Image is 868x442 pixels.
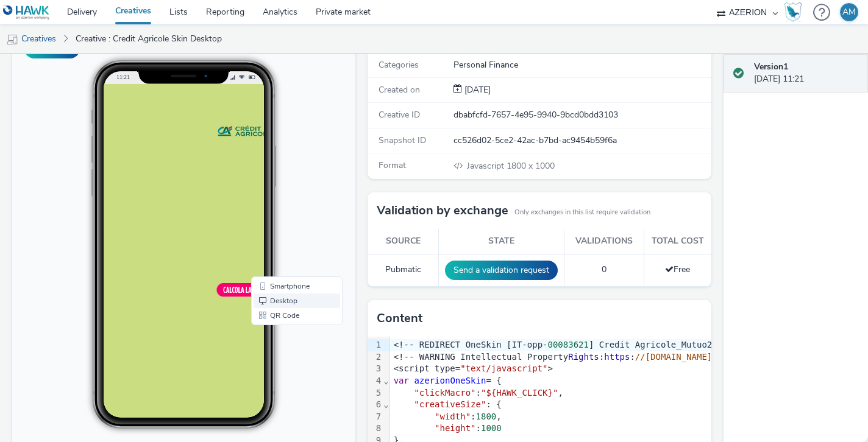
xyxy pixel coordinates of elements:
[377,309,422,328] h3: Content
[379,109,420,121] span: Creative ID
[368,254,438,286] td: Pubmatic
[462,84,491,96] span: [DATE]
[466,160,555,172] span: 1800 x 1000
[379,84,420,96] span: Created on
[383,399,389,409] span: Fold line
[548,340,589,349] span: 00083621
[258,285,287,292] span: QR Code
[414,388,475,398] span: "clickMacro"
[368,351,383,363] div: 2
[754,61,858,86] div: [DATE] 11:21
[665,264,690,275] span: Free
[445,261,558,280] button: Send a validation request
[414,399,486,409] span: "creativeSize"
[379,135,426,146] span: Snapshot ID
[564,229,644,254] th: Validations
[481,423,502,433] span: 1000
[258,256,297,263] span: Smartphone
[414,376,486,385] span: azerionOneSkin
[3,5,50,20] img: undefined Logo
[368,387,383,399] div: 5
[568,352,599,362] span: Rights
[454,109,710,121] div: dbabfcfd-7657-4e95-9940-9bcd0bdd3103
[394,376,409,385] span: var
[368,363,383,375] div: 3
[368,229,438,254] th: Source
[604,352,630,362] span: https
[377,202,508,220] h3: Validation by exchange
[379,160,406,171] span: Format
[241,281,328,296] li: QR Code
[842,3,856,21] div: AM
[368,411,383,423] div: 7
[454,135,710,147] div: cc526d02-5ce2-42ac-b7bd-ac9454b59f6a
[241,267,328,281] li: Desktop
[104,47,118,54] span: 11:21
[644,229,711,254] th: Total cost
[435,412,471,421] span: "width"
[460,363,547,373] span: "text/javascript"
[368,375,383,387] div: 4
[69,24,228,54] a: Creative : Credit Agricole Skin Desktop
[476,412,497,421] span: 1800
[602,264,607,275] span: 0
[784,2,802,22] img: Hawk Academy
[635,352,758,362] span: //[DOMAIN_NAME][URL] -->
[258,270,285,278] span: Desktop
[467,160,507,172] span: Javascript
[454,59,710,71] div: Personal Finance
[6,33,18,46] img: mobile
[241,252,328,267] li: Smartphone
[379,59,419,71] span: Categories
[462,84,491,96] div: Creation 03 October 2025, 11:21
[368,399,383,411] div: 6
[439,229,564,254] th: State
[754,61,788,72] strong: Version 1
[784,2,807,22] a: Hawk Academy
[514,208,650,217] small: Only exchanges in this list require validation
[368,423,383,435] div: 8
[481,388,558,398] span: "${HAWK_CLICK}"
[368,339,383,351] div: 1
[435,423,475,433] span: "height"
[383,376,389,385] span: Fold line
